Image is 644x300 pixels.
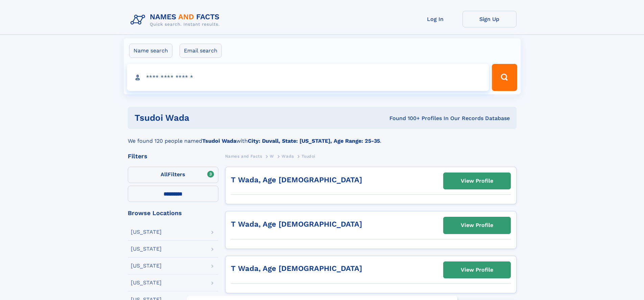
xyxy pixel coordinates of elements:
[128,210,218,216] div: Browse Locations
[461,262,493,278] div: View Profile
[270,152,274,160] a: W
[231,264,362,273] a: T Wada, Age [DEMOGRAPHIC_DATA]
[248,138,380,144] b: City: Duvall, State: [US_STATE], Age Range: 25-35
[444,173,510,189] a: View Profile
[135,114,289,122] h1: Tsudoi Wada
[492,64,517,91] button: Search Button
[302,154,315,159] span: Tsudoi
[129,44,172,58] label: Name search
[231,220,362,228] a: T Wada, Age [DEMOGRAPHIC_DATA]
[270,154,274,159] span: W
[408,11,462,27] a: Log In
[131,280,162,285] div: [US_STATE]
[128,129,517,145] div: We found 120 people named with .
[202,138,236,144] b: Tsudoi Wada
[289,115,510,122] div: Found 100+ Profiles In Our Records Database
[444,217,510,233] a: View Profile
[128,167,218,183] label: Filters
[180,44,222,58] label: Email search
[282,154,294,159] span: Wada
[461,217,493,233] div: View Profile
[161,171,168,178] span: All
[131,263,162,269] div: [US_STATE]
[131,246,162,252] div: [US_STATE]
[127,64,489,91] input: search input
[461,173,493,189] div: View Profile
[131,229,162,235] div: [US_STATE]
[462,11,517,27] a: Sign Up
[231,176,362,184] a: T Wada, Age [DEMOGRAPHIC_DATA]
[282,152,294,160] a: Wada
[225,152,262,160] a: Names and Facts
[128,153,218,159] div: Filters
[128,11,225,29] img: Logo Names and Facts
[444,262,510,278] a: View Profile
